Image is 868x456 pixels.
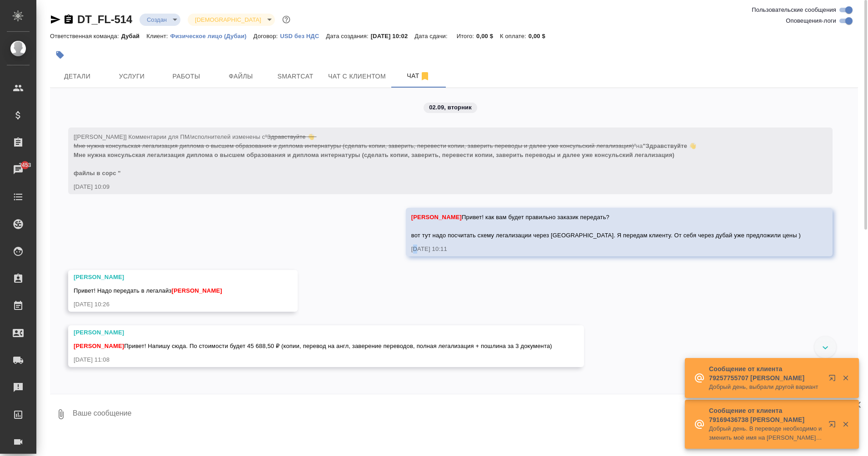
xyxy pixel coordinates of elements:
[836,420,855,428] button: Закрыть
[419,71,430,82] svg: Отписаться
[63,14,74,25] button: Скопировать ссылку
[74,355,552,364] div: [DATE] 11:08
[188,14,274,26] div: Создан
[110,71,154,82] span: Услуги
[121,33,147,39] p: Дубай
[74,273,266,282] div: [PERSON_NAME]
[74,343,552,349] span: Привет! Напишу сюда. По стоимости будет 45 688,50 ₽ (копии, перевод на англ, заверение переводов,...
[371,33,415,39] p: [DATE] 10:02
[709,406,823,424] p: Сообщение от клиента 79169436738 [PERSON_NAME]
[328,71,386,82] span: Чат с клиентом
[529,33,552,39] p: 0,00 $
[74,142,698,177] span: "Здравствуйте 👋 Мне нужна консульская легализация диплома о высшем образования и диплома интернат...
[74,300,266,309] div: [DATE] 10:26
[144,16,170,24] button: Создан
[500,33,529,39] p: К оплате:
[55,71,99,82] span: Детали
[50,33,121,39] p: Ответственная команда:
[192,16,264,24] button: [DEMOGRAPHIC_DATA]
[326,33,370,39] p: Дата создания:
[280,32,326,39] a: USD без НДС
[823,415,845,437] button: Открыть в новой вкладке
[170,33,254,39] p: Физическое лицо (Дубаи)
[411,245,801,254] div: [DATE] 10:11
[146,33,170,39] p: Клиент:
[411,214,801,239] span: Привет! как вам будет правильно заказик передать? вот тут надо посчитать схему легализации через ...
[823,369,845,391] button: Открыть в новой вкладке
[77,13,132,25] a: DT_FL-514
[74,328,552,337] div: [PERSON_NAME]
[836,374,855,382] button: Закрыть
[280,33,326,39] p: USD без НДС
[274,71,317,82] span: Smartcat
[2,158,34,181] a: 2453
[786,16,836,25] span: Оповещения-логи
[709,382,823,392] p: Добрый день, выбрали другой вариант
[457,33,476,39] p: Итого:
[170,32,254,39] a: Физическое лицо (Дубаи)
[254,33,280,39] p: Договор:
[74,182,801,191] div: [DATE] 10:09
[411,214,462,221] span: [PERSON_NAME]
[171,287,222,294] span: [PERSON_NAME]
[165,71,208,82] span: Работы
[476,33,500,39] p: 0,00 $
[752,5,836,15] span: Пользовательские сообщения
[219,71,263,82] span: Файлы
[709,424,823,442] p: Добрый день. В переводе необходимо изменить моё имя на [PERSON_NAME]. И вот что красным выделено,...
[50,45,70,65] button: Добавить тэг
[13,161,36,170] span: 2453
[397,70,440,82] span: Чат
[74,343,124,349] span: [PERSON_NAME]
[709,364,823,382] p: Сообщение от клиента 79257755707 [PERSON_NAME]
[74,287,222,294] span: Привет! Надо передать в легалайз
[140,14,180,26] div: Создан
[414,33,449,39] p: Дата сдачи:
[50,14,61,25] button: Скопировать ссылку для ЯМессенджера
[74,133,698,177] span: [[PERSON_NAME]] Комментарии для ПМ/исполнителей изменены с на
[429,103,472,112] p: 02.09, вторник
[280,14,292,25] button: Доп статусы указывают на важность/срочность заказа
